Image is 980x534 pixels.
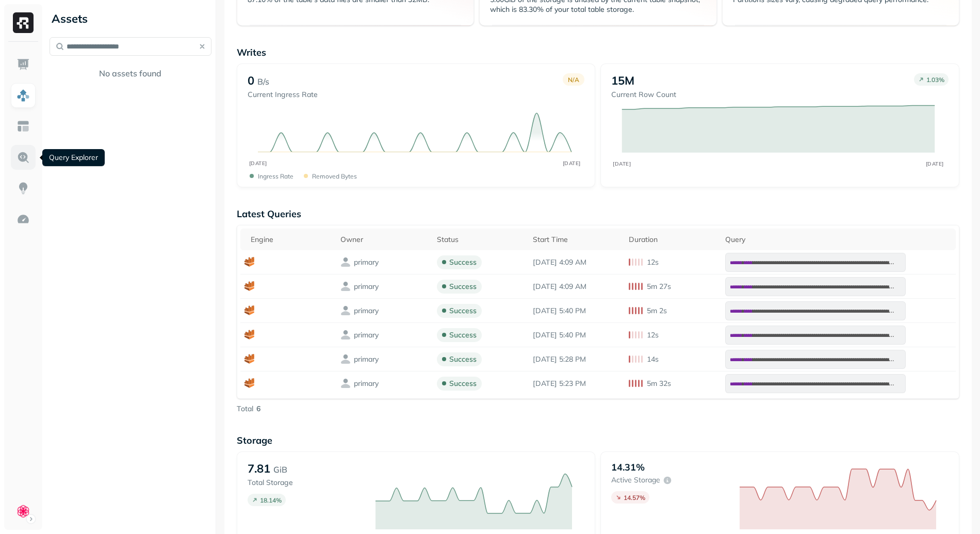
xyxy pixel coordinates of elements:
[273,463,287,476] p: GiB
[237,434,959,446] p: Storage
[257,75,269,88] p: B/s
[17,213,30,226] img: Optimization
[248,73,254,88] p: 0
[568,76,579,84] p: N/A
[562,160,580,167] tspan: [DATE]
[17,58,30,71] img: Dashboard
[248,90,318,100] p: Current Ingress Rate
[533,379,620,389] p: Aug 12, 2025 5:23 PM
[354,282,379,292] p: primary
[611,90,676,100] p: Current Row Count
[647,282,671,292] p: 5m 27s
[449,306,477,316] p: success
[533,257,620,267] p: Aug 13, 2025 4:09 AM
[354,306,379,316] p: primary
[17,182,30,195] img: Insights
[237,404,253,414] p: Total
[258,172,293,180] p: Ingress Rate
[340,305,351,316] img: owner
[613,160,631,167] tspan: [DATE]
[17,89,30,102] img: Assets
[533,235,620,245] div: Start Time
[647,257,659,267] p: 12s
[647,354,659,364] p: 14s
[237,208,959,220] p: Latest Queries
[50,68,211,78] p: No assets found
[926,76,944,84] p: 1.03 %
[340,330,351,340] img: owner
[926,160,944,167] tspan: [DATE]
[533,354,620,364] p: Aug 12, 2025 5:28 PM
[256,404,260,414] p: 6
[249,160,267,167] tspan: [DATE]
[647,379,671,389] p: 5m 32s
[340,257,351,267] img: owner
[260,496,282,504] p: 18.14 %
[354,379,379,389] p: primary
[449,354,477,364] p: success
[13,12,34,33] img: Ryft
[449,257,477,267] p: success
[611,475,660,485] p: Active storage
[533,282,620,292] p: Aug 13, 2025 4:09 AM
[354,257,379,267] p: primary
[50,10,211,27] div: Assets
[248,461,270,476] p: 7.81
[340,354,351,364] img: owner
[16,504,30,519] img: Clue
[611,73,634,88] p: 15M
[340,235,428,245] div: Owner
[629,235,716,245] div: Duration
[533,306,620,316] p: Aug 12, 2025 5:40 PM
[624,494,645,501] p: 14.57 %
[354,330,379,340] p: primary
[340,281,351,292] img: owner
[340,378,351,389] img: owner
[17,120,30,133] img: Asset Explorer
[647,330,659,340] p: 12s
[42,149,105,166] div: Query Explorer
[725,235,952,245] div: Query
[449,330,477,340] p: success
[437,235,525,245] div: Status
[611,461,645,473] p: 14.31%
[449,379,477,389] p: success
[449,282,477,292] p: success
[647,306,667,316] p: 5m 2s
[251,235,332,245] div: Engine
[312,172,357,180] p: Removed bytes
[248,478,366,488] p: Total Storage
[533,330,620,340] p: Aug 12, 2025 5:40 PM
[17,151,30,164] img: Query Explorer
[237,46,959,58] p: Writes
[354,354,379,364] p: primary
